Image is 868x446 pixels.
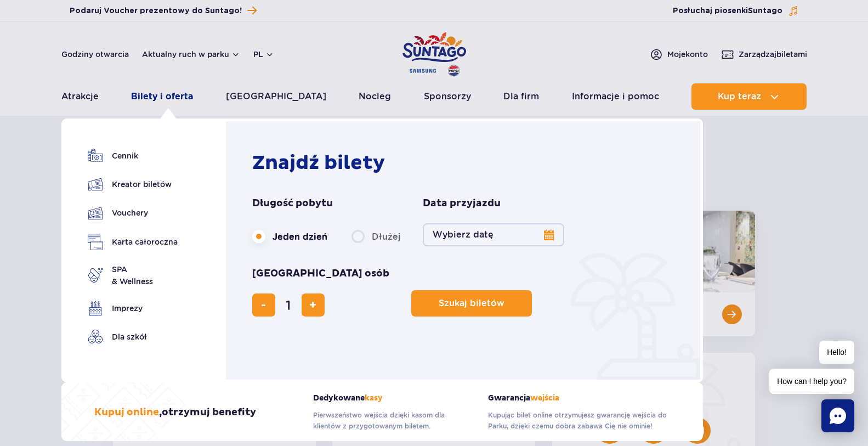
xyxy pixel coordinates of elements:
span: [GEOGRAPHIC_DATA] osób [252,267,389,280]
a: Imprezy [88,301,178,316]
a: Nocleg [359,83,391,110]
strong: Dedykowane [313,393,472,403]
a: Atrakcje [61,83,99,110]
button: Wybierz datę [423,223,564,246]
strong: Gwarancja [488,393,670,403]
input: liczba biletów [275,292,302,318]
span: wejścia [530,393,559,403]
button: dodaj bilet [302,293,325,317]
button: Aktualny ruch w parku [142,50,240,59]
a: Dla szkół [88,329,178,345]
span: Kupuj online [94,406,159,419]
a: Mojekonto [650,48,708,61]
a: Kreator biletów [88,177,178,192]
span: kasy [365,393,383,403]
span: Data przyjazdu [423,197,501,210]
a: Karta całoroczna [88,234,178,250]
h3: , otrzymuj benefity [94,406,256,419]
span: How can I help you? [769,369,854,394]
a: Vouchery [88,205,178,221]
button: Kup teraz [691,83,807,110]
a: Zarządzajbiletami [721,48,807,61]
form: Planowanie wizyty w Park of Poland [252,197,679,317]
span: Zarządzaj biletami [739,49,807,60]
span: Hello! [819,341,854,364]
span: SPA & Wellness [112,263,153,287]
strong: Znajdź bilety [252,151,385,175]
span: Moje konto [667,49,708,60]
div: Chat [821,399,854,432]
p: Pierwszeństwo wejścia dzięki kasom dla klientów z przygotowanym biletem. [313,410,472,432]
button: pl [253,49,274,60]
span: Kup teraz [718,92,761,101]
label: Jeden dzień [252,225,327,248]
a: SPA& Wellness [88,263,178,287]
a: Cennik [88,148,178,163]
label: Dłużej [351,225,401,248]
a: Godziny otwarcia [61,49,129,60]
a: Bilety i oferta [131,83,193,110]
a: Informacje i pomoc [572,83,659,110]
p: Kupując bilet online otrzymujesz gwarancję wejścia do Parku, dzięki czemu dobra zabawa Cię nie om... [488,410,670,432]
button: Szukaj biletów [411,290,532,317]
a: Dla firm [503,83,539,110]
a: [GEOGRAPHIC_DATA] [226,83,326,110]
span: Szukaj biletów [439,298,504,308]
button: usuń bilet [252,293,275,317]
span: Długość pobytu [252,197,333,210]
a: Sponsorzy [424,83,471,110]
